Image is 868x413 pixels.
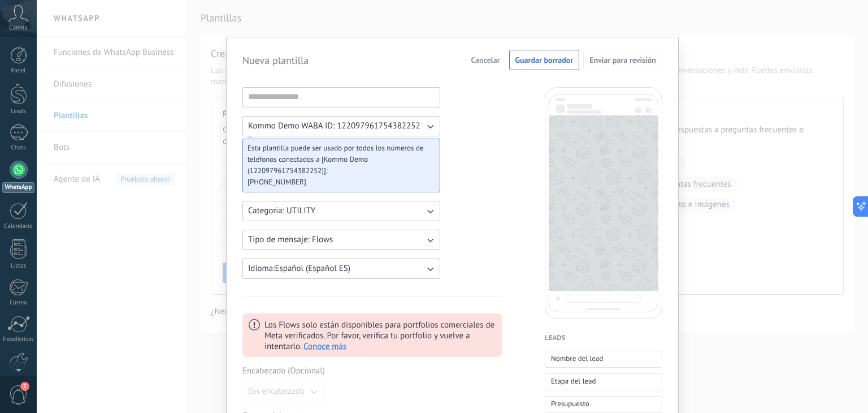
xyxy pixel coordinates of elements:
button: Enviar para revisión [583,50,662,70]
div: Correo [2,299,35,307]
button: Sin encabezado [242,381,324,402]
span: Esta plantilla puede ser usado por todos los números de teléfonos conectados a [Kommo Demo (12209... [248,143,426,177]
button: Presupuesto [545,396,662,413]
span: [PHONE_NUMBER] [248,177,426,188]
h4: Leads [545,333,662,344]
span: Sin encabezado [248,386,305,397]
div: Chats [2,144,35,152]
span: Tipo de mensaje: Flows [248,234,333,246]
span: Kommo Demo WABA ID: 122097961754382252 [248,121,420,132]
button: Tipo de mensaje: Flows [242,230,440,250]
span: Cuenta [9,24,28,32]
button: Cancelar [466,51,505,68]
div: Leads [2,108,35,115]
div: Panel [2,67,35,75]
span: Categoria: UTILITY [248,205,315,217]
button: Categoria: UTILITY [242,201,440,221]
div: Los Flows solo están disponibles para portfolios comerciales de Meta verificados. Por favor, veri... [264,319,496,352]
span: Etapa del lead [551,376,596,387]
button: Kommo Demo WABA ID: 122097961754382252 [242,116,440,136]
button: Nombre del lead [545,351,662,368]
button: Idioma:Español (Español ES) [242,259,440,279]
button: Guardar borrador [509,50,580,70]
div: Calendario [2,223,35,230]
a: Conoce más [303,341,346,352]
span: Nombre del lead [551,353,604,364]
h2: Nueva plantilla [242,54,309,67]
span: Cancelar [471,56,500,64]
span: Enviar para revisión [589,56,656,64]
div: Estadísticas [2,336,35,343]
span: Idioma: Español (Español ES) [248,263,350,274]
span: Guardar borrador [515,56,574,64]
button: Etapa del lead [545,373,662,390]
span: 2 [20,382,29,391]
span: Presupuesto [551,398,589,410]
div: WhatsApp [2,182,34,193]
span: Encabezado (Opcional) [242,365,325,377]
div: Listas [2,263,35,270]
